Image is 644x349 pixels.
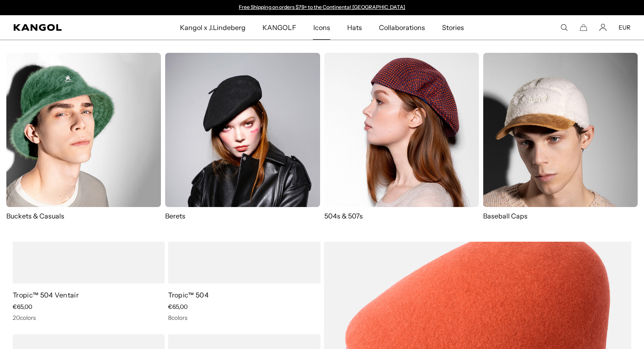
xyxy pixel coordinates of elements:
span: Stories [442,15,464,40]
span: Icons [313,15,330,40]
a: KANGOLF [254,15,304,40]
a: 504s & 507s [324,53,479,221]
span: Collaborations [379,15,425,40]
a: Berets [165,53,320,221]
div: 20 colors [13,314,165,322]
p: Baseball Caps [483,211,638,221]
a: Buckets & Casuals [6,53,161,221]
div: 1 of 2 [235,4,409,11]
a: Hats [339,15,370,40]
a: Tropic™ 504 Ventair [13,291,79,299]
p: Berets [165,211,320,221]
a: Icons [304,15,338,40]
a: Free Shipping on orders $79+ to the Continental [GEOGRAPHIC_DATA] [239,4,405,10]
span: KANGOLF [263,15,296,40]
a: Baseball Caps [483,53,638,229]
span: €65,00 [13,303,32,311]
a: Collaborations [370,15,434,40]
span: Hats [347,15,362,40]
div: Announcement [235,4,409,11]
slideshow-component: Announcement bar [235,4,409,11]
p: 504s & 507s [324,211,479,221]
span: €65,00 [168,303,188,311]
div: 8 colors [168,314,320,322]
a: Stories [434,15,473,40]
span: Kangol x J.Lindeberg [180,15,246,40]
a: Kangol x J.Lindeberg [171,15,254,40]
p: Buckets & Casuals [6,211,161,221]
a: Tropic™ 504 [168,291,209,299]
button: Cart [580,24,587,31]
summary: Search here [560,24,568,31]
button: EUR [619,24,630,31]
a: Kangol [14,24,119,31]
a: Account [599,24,607,31]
